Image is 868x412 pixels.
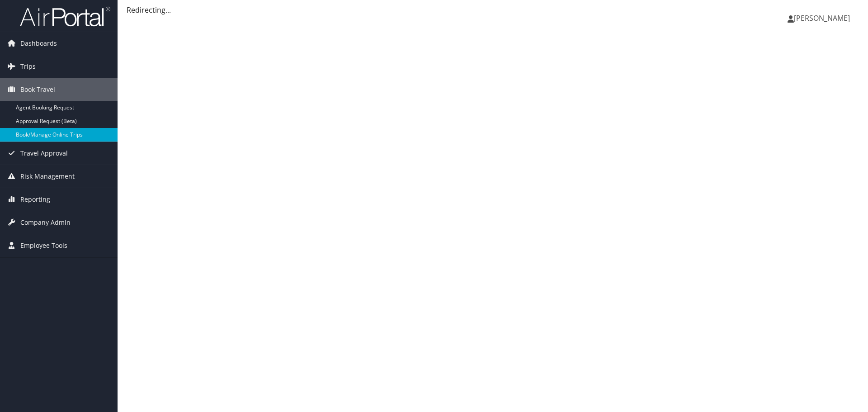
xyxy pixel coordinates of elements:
[20,32,57,55] span: Dashboards
[20,55,36,78] span: Trips
[20,142,68,165] span: Travel Approval
[127,5,859,15] div: Redirecting...
[20,78,55,101] span: Book Travel
[20,6,110,27] img: airportal-logo.png
[20,165,75,188] span: Risk Management
[794,13,850,23] span: [PERSON_NAME]
[788,5,859,32] a: [PERSON_NAME]
[20,234,67,257] span: Employee Tools
[20,188,50,211] span: Reporting
[20,211,71,234] span: Company Admin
